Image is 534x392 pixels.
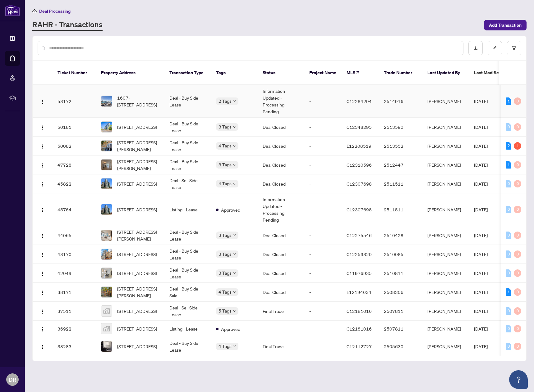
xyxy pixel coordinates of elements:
[32,9,37,13] span: home
[117,158,159,172] span: [STREET_ADDRESS][PERSON_NAME]
[258,118,304,137] td: Deal Closed
[233,291,236,294] span: down
[38,179,48,189] button: Logo
[101,160,112,170] img: thumbnail-img
[53,226,96,245] td: 44065
[101,306,112,316] img: thumbnail-img
[164,174,211,193] td: Deal - Sell Side Lease
[38,230,48,240] button: Logo
[40,233,45,238] img: Logo
[164,85,211,118] td: Deal - Buy Side Lease
[422,118,469,137] td: [PERSON_NAME]
[38,122,48,132] button: Logo
[53,193,96,226] td: 45764
[347,143,371,149] span: E12208519
[514,123,521,131] div: 0
[488,41,502,55] button: edit
[233,144,236,147] span: down
[38,160,48,170] button: Logo
[304,85,342,118] td: -
[53,321,96,337] td: 36922
[38,324,48,334] button: Logo
[422,264,469,283] td: [PERSON_NAME]
[219,288,232,295] span: 4 Tags
[506,161,511,169] div: 1
[117,206,157,213] span: [STREET_ADDRESS]
[512,46,516,50] span: filter
[219,307,232,314] span: 5 Tags
[211,61,258,85] th: Tags
[347,162,372,168] span: C12310596
[514,97,521,105] div: 0
[101,249,112,259] img: thumbnail-img
[422,321,469,337] td: [PERSON_NAME]
[474,124,488,130] span: [DATE]
[258,337,304,356] td: Final Trade
[53,245,96,264] td: 43170
[379,302,422,321] td: 2507811
[233,345,236,348] span: down
[233,163,236,166] span: down
[304,226,342,245] td: -
[379,337,422,356] td: 2505630
[514,307,521,315] div: 0
[514,180,521,187] div: 0
[101,204,112,215] img: thumbnail-img
[164,137,211,155] td: Deal - Buy Side Lease
[514,142,521,150] div: 1
[304,155,342,174] td: -
[347,289,371,295] span: E12194634
[347,326,372,331] span: C12181016
[304,61,342,85] th: Project Name
[514,161,521,169] div: 0
[117,308,157,314] span: [STREET_ADDRESS]
[347,207,372,212] span: C12307698
[304,118,342,137] td: -
[164,245,211,264] td: Deal - Buy Side Lease
[164,264,211,283] td: Deal - Buy Side Lease
[514,206,521,213] div: 0
[101,341,112,352] img: thumbnail-img
[493,46,497,50] span: edit
[474,270,488,276] span: [DATE]
[233,253,236,256] span: down
[258,245,304,264] td: Deal Closed
[219,269,232,277] span: 3 Tags
[474,308,488,314] span: [DATE]
[53,85,96,118] td: 53172
[9,375,16,384] span: DR
[32,20,103,31] a: RAHR - Transactions
[258,85,304,118] td: Information Updated - Processing Pending
[38,306,48,316] button: Logo
[40,208,45,213] img: Logo
[258,137,304,155] td: Deal Closed
[40,271,45,276] img: Logo
[506,307,511,315] div: 0
[40,252,45,257] img: Logo
[221,326,240,332] span: Approved
[164,321,211,337] td: Listing - Lease
[474,69,512,76] span: Last Modified Date
[379,155,422,174] td: 2512447
[379,245,422,264] td: 2510085
[221,206,240,213] span: Approved
[53,302,96,321] td: 37511
[117,270,157,277] span: [STREET_ADDRESS]
[304,137,342,155] td: -
[474,143,488,149] span: [DATE]
[258,283,304,302] td: Deal Closed
[219,142,232,149] span: 4 Tags
[53,155,96,174] td: 47728
[474,98,488,104] span: [DATE]
[347,124,372,130] span: C12348295
[164,337,211,356] td: Deal - Buy Side Lease
[422,137,469,155] td: [PERSON_NAME]
[506,206,511,213] div: 0
[219,123,232,130] span: 3 Tags
[219,232,232,239] span: 3 Tags
[117,343,157,350] span: [STREET_ADDRESS]
[164,283,211,302] td: Deal - Buy Side Sale
[164,118,211,137] td: Deal - Buy Side Lease
[379,118,422,137] td: 2513590
[53,264,96,283] td: 42049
